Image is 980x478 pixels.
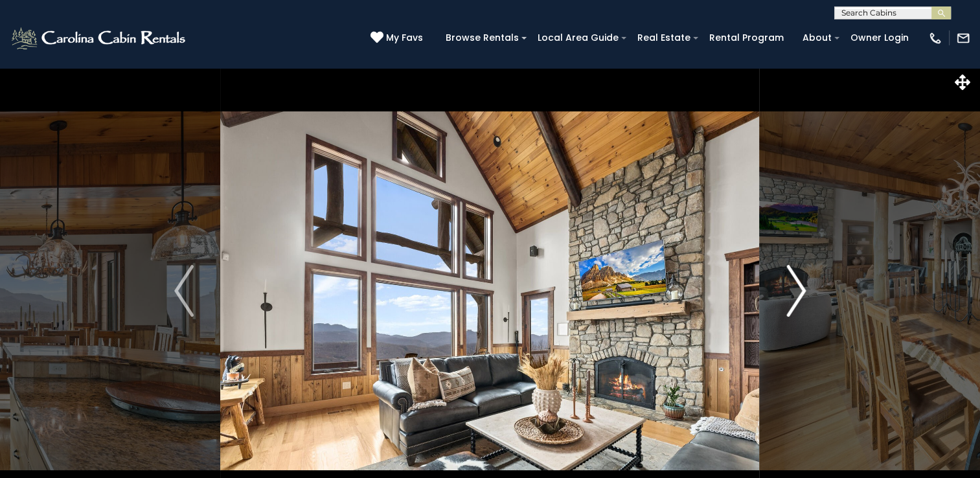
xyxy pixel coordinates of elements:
img: mail-regular-white.png [956,31,970,45]
img: phone-regular-white.png [928,31,942,45]
span: My Favs [386,31,423,45]
img: White-1-2.png [10,25,189,51]
img: arrow [174,265,194,317]
a: About [796,28,838,48]
a: Real Estate [631,28,697,48]
a: Rental Program [703,28,790,48]
a: Local Area Guide [531,28,625,48]
a: Browse Rentals [439,28,525,48]
a: Owner Login [844,28,915,48]
a: My Favs [370,31,426,45]
img: arrow [786,265,806,317]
